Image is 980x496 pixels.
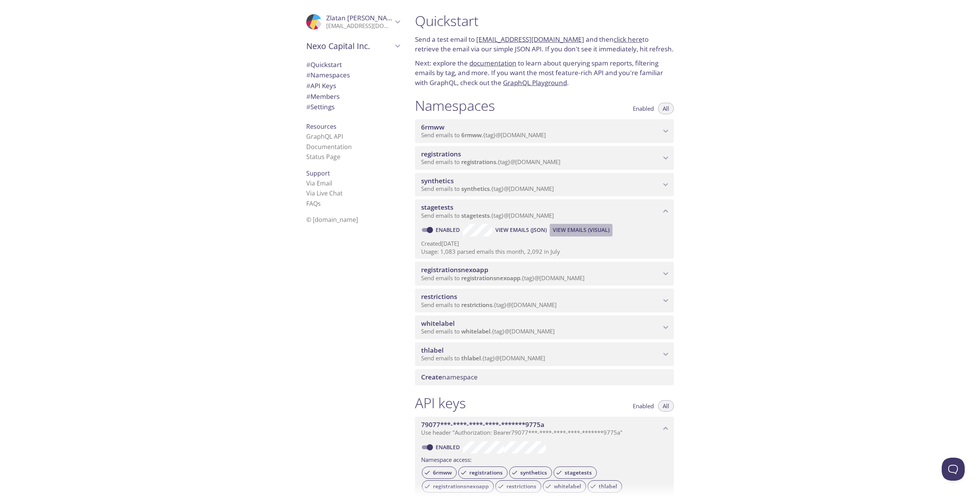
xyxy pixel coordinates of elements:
[421,212,554,219] span: Send emails to . {tag} @[DOMAIN_NAME]
[306,215,358,224] span: © [DOMAIN_NAME]
[306,41,393,51] span: Nexo Capital Inc.
[461,354,481,362] span: thlabel
[306,71,350,79] span: Namespaces
[326,13,399,22] span: Zlatan [PERSON_NAME]
[415,262,674,286] div: registrationsnexoapp namespace
[588,480,622,493] div: thlabel
[422,480,494,493] div: registrationsnexoapp
[469,59,516,67] a: documentation
[326,22,393,30] p: [EMAIL_ADDRESS][DOMAIN_NAME]
[306,153,340,161] a: Status Page
[461,274,520,282] span: registrationsnexoapp
[415,173,674,197] div: synthetics namespace
[415,289,674,312] div: restrictions namespace
[318,199,321,208] span: s
[461,212,490,219] span: stagetests
[306,60,342,69] span: Quickstart
[421,158,560,166] span: Send emails to . {tag} @[DOMAIN_NAME]
[421,185,554,192] span: Send emails to . {tag} @[DOMAIN_NAME]
[306,143,352,151] a: Documentation
[421,292,457,301] span: restrictions
[306,102,335,111] span: Settings
[421,248,668,256] p: Usage: 1,083 parsed emails this month, 2,092 in July
[434,226,463,233] a: Enabled
[300,9,406,34] div: Zlatan Ivanov
[594,483,622,490] span: thlabel
[421,274,585,282] span: Send emails to . {tag} @[DOMAIN_NAME]
[415,315,674,339] div: whitelabel namespace
[415,58,674,88] p: Next: explore the to learn about querying spam reports, filtering emails by tag, and more. If you...
[415,146,674,170] div: registrations namespace
[434,443,463,451] a: Enabled
[300,91,406,102] div: Members
[492,224,550,236] button: View Emails (JSON)
[306,122,336,131] span: Resources
[415,199,674,223] div: stagetests namespace
[306,179,332,187] a: Via Email
[553,225,609,235] span: View Emails (Visual)
[461,131,482,139] span: 6rmww
[509,466,552,479] div: synthetics
[942,458,965,481] iframe: Help Scout Beacon - Open
[306,132,343,141] a: GraphQL API
[421,131,546,139] span: Send emails to . {tag} @[DOMAIN_NAME]
[415,342,674,366] div: thlabel namespace
[415,119,674,143] div: 6rmww namespace
[415,12,674,30] h1: Quickstart
[306,169,330,177] span: Support
[428,469,456,476] span: 6rmww
[421,301,557,309] span: Send emails to . {tag} @[DOMAIN_NAME]
[421,176,454,185] span: synthetics
[300,102,406,112] div: Team Settings
[415,97,495,114] h1: Namespaces
[421,327,555,335] span: Send emails to . {tag} @[DOMAIN_NAME]
[306,92,340,101] span: Members
[560,469,596,476] span: stagetests
[306,81,310,90] span: #
[421,319,455,328] span: whitelabel
[421,346,444,355] span: thlabel
[300,36,406,56] div: Nexo Capital Inc.
[502,483,541,490] span: restrictions
[658,400,674,412] button: All
[415,369,674,385] div: Create namespace
[421,453,472,465] label: Namespace access:
[628,400,658,412] button: Enabled
[503,78,567,87] a: GraphQL Playground
[300,80,406,91] div: API Keys
[476,35,584,44] a: [EMAIL_ADDRESS][DOMAIN_NAME]
[415,34,674,54] p: Send a test email to and then to retrieve the email via our simple JSON API. If you don't see it ...
[549,483,586,490] span: whitelabel
[461,301,492,309] span: restrictions
[458,466,508,479] div: registrations
[465,469,507,476] span: registrations
[306,102,310,111] span: #
[628,103,658,114] button: Enabled
[415,394,466,412] h1: API keys
[300,59,406,70] div: Quickstart
[421,203,453,212] span: stagetests
[306,189,343,197] a: Via Live Chat
[306,81,336,90] span: API Keys
[422,466,457,479] div: 6rmww
[461,327,490,335] span: whitelabel
[300,70,406,80] div: Namespaces
[421,240,668,248] p: Created [DATE]
[306,92,310,101] span: #
[306,71,310,79] span: #
[421,265,488,274] span: registrationsnexoapp
[543,480,586,493] div: whitelabel
[306,199,321,208] a: FAQ
[421,149,461,158] span: registrations
[421,373,442,381] span: Create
